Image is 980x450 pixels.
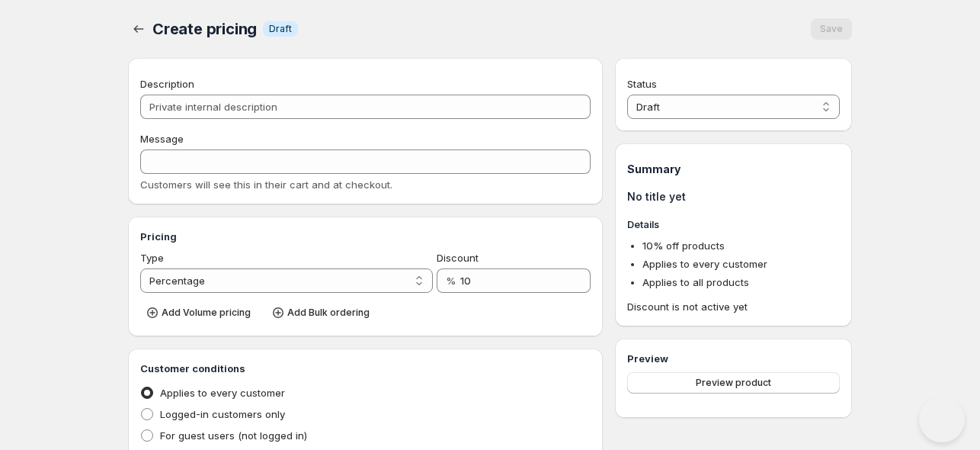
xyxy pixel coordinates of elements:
[160,408,285,420] span: Logged-in customers only
[437,252,479,264] span: Discount
[140,133,184,145] span: Message
[627,372,840,394] button: Preview product
[269,23,292,35] span: Draft
[140,95,591,119] input: Private internal description
[642,258,767,270] span: Applies to every customer
[162,307,251,319] span: Add Volume pricing
[160,429,307,442] span: For guest users (not logged in)
[627,78,657,90] span: Status
[160,387,285,399] span: Applies to every customer
[627,217,840,232] h3: Details
[140,252,164,264] span: Type
[627,162,840,177] h1: Summary
[919,397,965,442] iframe: Help Scout Beacon - Open
[696,377,771,389] span: Preview product
[152,20,257,38] span: Create pricing
[642,239,725,252] span: 10 % off products
[627,189,840,204] h1: No title yet
[266,302,379,323] button: Add Bulk ordering
[140,361,591,376] h3: Customer conditions
[446,275,456,287] span: %
[287,307,370,319] span: Add Bulk ordering
[140,78,194,90] span: Description
[140,229,591,244] h3: Pricing
[140,302,260,323] button: Add Volume pricing
[627,351,840,366] h3: Preview
[627,299,840,314] span: Discount is not active yet
[642,276,749,288] span: Applies to all products
[140,178,392,191] span: Customers will see this in their cart and at checkout.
